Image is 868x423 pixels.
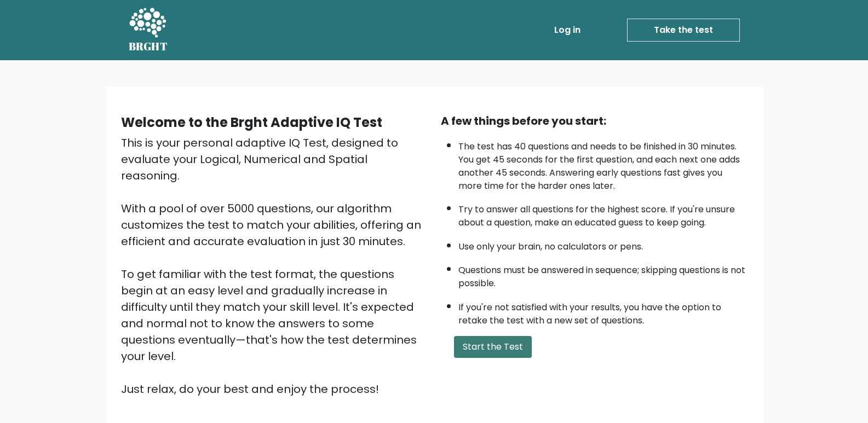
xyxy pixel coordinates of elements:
[441,113,748,129] div: A few things before you start:
[458,295,748,327] li: If you're not satisfied with your results, you have the option to retake the test with a new set ...
[129,40,168,53] h5: BRGHT
[458,135,748,193] li: The test has 40 questions and needs to be finished in 30 minutes. You get 45 seconds for the firs...
[458,235,748,253] li: Use only your brain, no calculators or pens.
[458,198,748,229] li: Try to answer all questions for the highest score. If you're unsure about a question, make an edu...
[550,19,585,41] a: Log in
[121,135,428,397] div: This is your personal adaptive IQ Test, designed to evaluate your Logical, Numerical and Spatial ...
[129,4,168,56] a: BRGHT
[627,19,740,42] a: Take the test
[458,258,748,290] li: Questions must be answered in sequence; skipping questions is not possible.
[454,336,532,358] button: Start the Test
[121,113,382,131] b: Welcome to the Brght Adaptive IQ Test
